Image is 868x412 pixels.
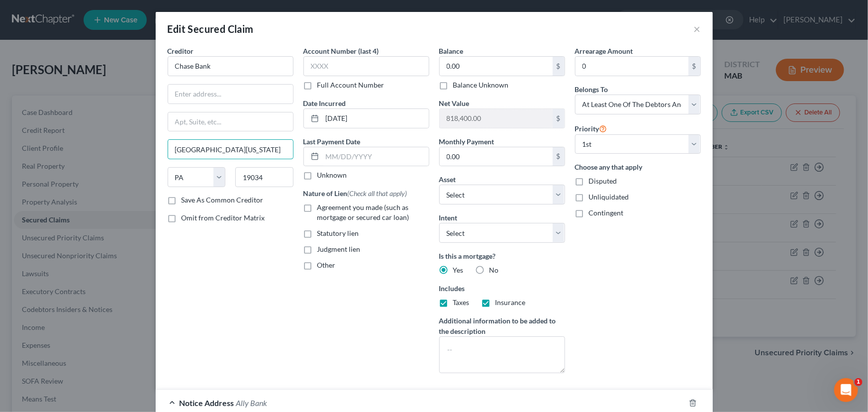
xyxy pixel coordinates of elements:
span: No [489,266,499,274]
span: Unliquidated [589,193,629,201]
label: Full Account Number [317,80,385,90]
div: $ [553,147,565,166]
label: Priority [575,122,607,134]
div: Edit Secured Claim [168,22,254,36]
input: XXXX [303,56,429,76]
input: Enter city... [168,140,293,159]
span: 1 [855,378,863,386]
label: Additional information to be added to the description [439,315,565,336]
span: Taxes [453,298,470,307]
input: Enter zip... [235,167,293,187]
input: Search creditor by name... [168,56,293,76]
span: Statutory lien [317,229,359,237]
label: Save As Common Creditor [182,195,264,205]
span: Other [317,261,336,269]
span: Omit from Creditor Matrix [182,213,265,222]
div: $ [688,57,700,76]
input: Enter address... [168,85,293,103]
div: $ [553,109,565,128]
label: Date Incurred [303,98,346,108]
label: Choose any that apply [575,162,701,172]
label: Arrearage Amount [575,46,633,56]
label: Unknown [317,170,347,180]
input: MM/DD/YYYY [322,109,429,128]
span: Yes [453,266,464,274]
label: Intent [439,212,458,223]
label: Nature of Lien [303,188,407,199]
label: Is this a mortgage? [439,251,565,261]
span: Ally Bank [236,398,268,408]
span: Creditor [168,47,194,55]
span: Agreement you made (such as mortgage or secured car loan) [317,203,409,221]
label: Net Value [439,98,470,108]
span: Belongs To [575,85,608,94]
div: $ [553,57,565,76]
span: (Check all that apply) [348,189,407,198]
iframe: Intercom live chat [834,378,858,402]
label: Last Payment Date [303,136,361,147]
input: 0.00 [440,109,553,128]
span: Asset [439,175,456,184]
input: 0.00 [440,57,553,76]
label: Includes [439,283,565,294]
label: Balance [439,46,464,56]
label: Account Number (last 4) [303,46,379,56]
span: Insurance [495,298,526,307]
label: Monthly Payment [439,136,494,147]
button: × [694,23,701,35]
span: Contingent [589,208,624,217]
input: 0.00 [440,147,553,166]
span: Judgment lien [317,245,361,253]
input: MM/DD/YYYY [322,147,429,166]
label: Balance Unknown [453,80,509,90]
span: Notice Address [180,398,234,408]
input: 0.00 [576,57,688,76]
span: Disputed [589,177,617,185]
input: Apt, Suite, etc... [168,112,293,131]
